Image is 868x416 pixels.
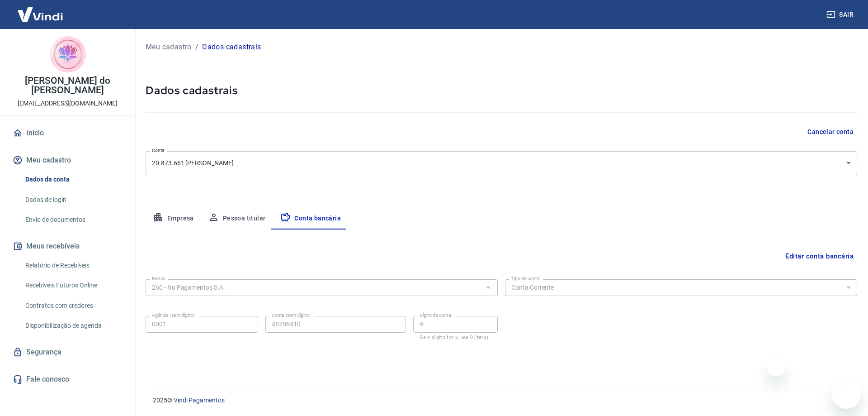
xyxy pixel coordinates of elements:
[273,208,348,230] button: Conta bancária
[195,42,198,53] p: /
[18,99,118,108] p: [EMAIL_ADDRESS][DOMAIN_NAME]
[146,83,857,98] h5: Dados cadastrais
[22,210,124,229] a: Envio de documentos
[153,396,846,405] p: 2025 ©
[832,380,861,409] iframe: Botão para abrir a janela de mensagens
[152,147,165,154] label: Conta
[202,42,261,53] p: Dados cadastrais
[22,256,124,275] a: Relatório de Recebíveis
[420,312,451,319] label: Dígito da conta
[22,276,124,295] a: Recebíveis Futuros Online
[11,123,124,143] a: Início
[804,124,857,140] button: Cancelar conta
[11,342,124,362] a: Segurança
[22,316,124,335] a: Disponibilização de agenda
[767,358,785,376] iframe: Fechar mensagem
[11,369,124,389] a: Fale conosco
[11,236,124,256] button: Meus recebíveis
[50,36,86,72] img: 1989e40f-63a5-4929-bcb6-d94be8816988.jpeg
[146,208,201,230] button: Empresa
[174,397,225,404] a: Vindi Pagamentos
[11,0,70,28] img: Vindi
[22,170,124,189] a: Dados da conta
[146,151,857,175] div: 20.873.661 [PERSON_NAME]
[152,312,195,319] label: Agência (sem dígito)
[11,150,124,170] button: Meu cadastro
[22,191,124,209] a: Dados de login
[782,248,857,265] button: Editar conta bancária
[152,275,165,282] label: Banco
[22,296,124,315] a: Contratos com credores
[7,76,128,95] p: [PERSON_NAME] do [PERSON_NAME]
[511,275,540,282] label: Tipo de conta
[272,312,311,319] label: Conta (sem dígito)
[146,42,192,53] a: Meu cadastro
[420,335,491,340] p: Se o dígito for x, use 0 (zero)
[825,6,857,23] button: Sair
[201,208,273,230] button: Pessoa titular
